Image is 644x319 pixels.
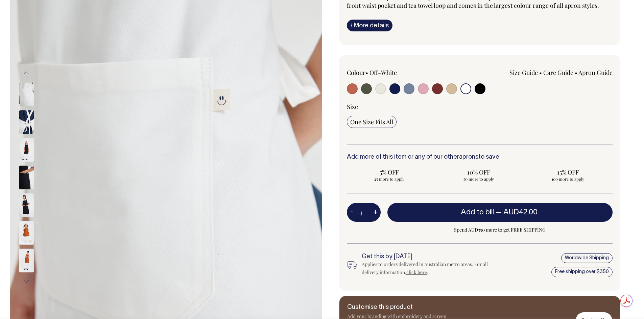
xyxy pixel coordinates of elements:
input: One Size Fits All [347,116,397,128]
div: Size [347,103,613,111]
a: Size Guide [509,69,538,77]
span: Spend AUD350 more to get FREE SHIPPING [387,226,613,234]
span: 10% OFF [439,168,518,176]
h6: Customise this product [347,304,455,311]
button: Next [21,274,31,289]
span: 50 more to apply [439,176,518,182]
div: Applies to orders delivered in Australian metro areas. For all delivery information, . [362,260,492,276]
label: Off-White [369,69,397,77]
a: aprons [459,154,478,160]
input: 10% OFF 50 more to apply [436,166,521,184]
a: Care Guide [543,69,573,77]
input: 5% OFF 25 more to apply [347,166,432,184]
span: i [351,22,352,29]
span: — [496,209,539,216]
h6: Get this by [DATE] [362,254,492,260]
button: + [370,206,381,219]
img: off-white [19,110,34,134]
span: 25 more to apply [350,176,429,182]
img: black [19,193,34,217]
span: Add to bill [461,209,494,216]
span: AUD42.00 [503,209,538,216]
a: Apron Guide [578,69,613,77]
div: Colour [347,69,453,77]
span: 5% OFF [350,168,429,176]
button: Previous [21,65,31,81]
input: 15% OFF 100 more to apply [525,166,611,184]
img: off-white [19,82,34,106]
h6: Add more of this item or any of our other to save [347,154,613,161]
span: 15% OFF [529,168,607,176]
a: iMore details [347,20,392,31]
img: rust [19,248,34,272]
button: - [347,206,356,219]
button: Add to bill —AUD42.00 [387,203,613,222]
a: click here [406,269,427,275]
img: black [19,165,34,189]
span: One Size Fits All [350,118,393,126]
span: • [365,69,368,77]
span: 100 more to apply [529,176,607,182]
img: Mo Apron [19,138,34,161]
span: • [575,69,577,77]
img: rust [19,221,34,244]
span: • [539,69,542,77]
